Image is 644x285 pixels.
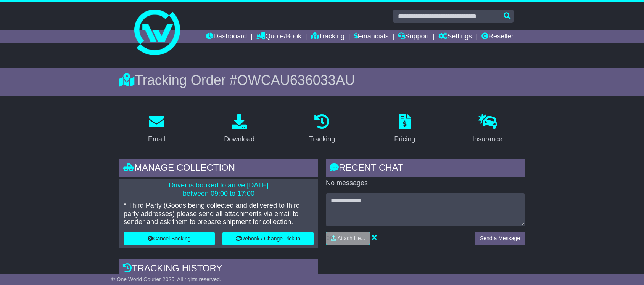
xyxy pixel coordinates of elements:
button: Send a Message [475,232,525,245]
div: Insurance [472,134,502,144]
a: Tracking [304,111,340,147]
a: Download [219,111,259,147]
div: Tracking [309,134,335,144]
span: © One World Courier 2025. All rights reserved. [111,276,221,282]
a: Insurance [467,111,507,147]
a: Financials [354,30,389,43]
a: Settings [438,30,472,43]
div: Pricing [394,134,415,144]
p: No messages [326,179,525,187]
a: Dashboard [206,30,247,43]
a: Support [398,30,429,43]
a: Email [143,111,170,147]
a: Tracking [311,30,345,43]
a: Quote/Book [256,30,301,43]
button: Rebook / Change Pickup [222,232,314,245]
div: Tracking history [119,259,318,280]
div: Tracking Order # [119,72,525,88]
a: Pricing [389,111,420,147]
div: Manage collection [119,159,318,179]
span: OWCAU636033AU [237,72,355,88]
div: Download [224,134,254,144]
button: Cancel Booking [124,232,215,245]
div: RECENT CHAT [326,159,525,179]
a: Reseller [481,30,514,43]
p: Driver is booked to arrive [DATE] between 09:00 to 17:00 [124,181,314,198]
div: Email [148,134,165,144]
p: * Third Party (Goods being collected and delivered to third party addresses) please send all atta... [124,202,314,226]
